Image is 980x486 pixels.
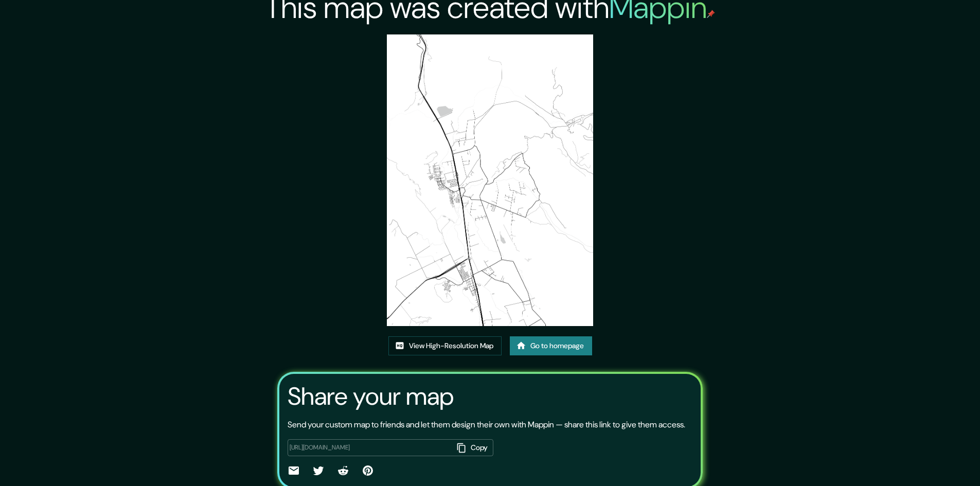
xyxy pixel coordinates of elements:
[387,34,593,326] img: created-map
[288,382,454,411] h3: Share your map
[510,336,592,355] a: Go to homepage
[707,10,715,18] img: mappin-pin
[453,439,493,456] button: Copy
[288,419,685,431] p: Send your custom map to friends and let them design their own with Mappin — share this link to gi...
[388,336,502,355] a: View High-Resolution Map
